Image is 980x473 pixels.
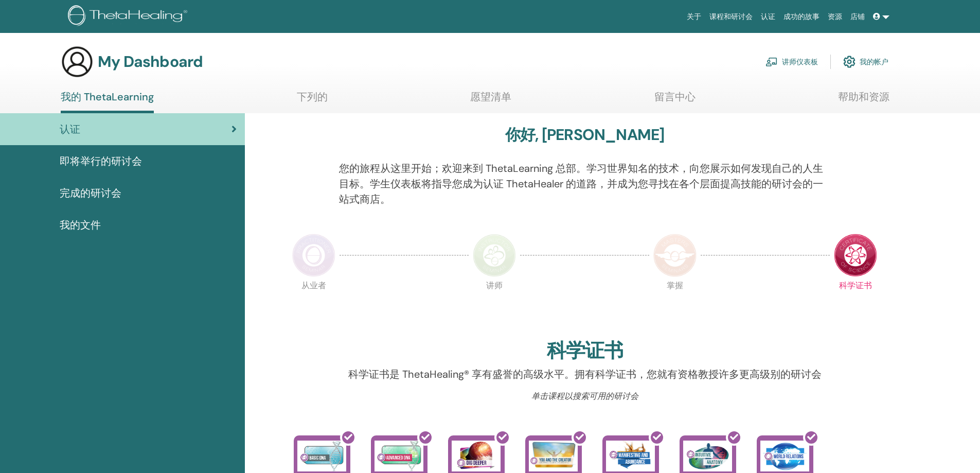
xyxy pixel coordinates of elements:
img: generic-user-icon.jpg [61,45,94,78]
a: 认证 [757,7,779,26]
img: Basic DNA [297,441,346,471]
h2: 科学证书 [547,339,623,363]
a: 我的 ThetaLearning [61,91,154,113]
img: Certificate of Science [834,234,877,277]
p: 您的旅程从这里开始；欢迎来到 ThetaLearning 总部。学习世界知名的技术，向您展示如何发现自己的人生目标。学生仪表板将指导您成为认证 ThetaHealer 的道路，并成为您寻找在各个... [339,161,830,207]
a: 帮助和资源 [838,91,889,111]
img: chalkboard-teacher.svg [765,57,778,66]
img: Intuitive Anatomy [683,441,732,471]
p: 单击课程以搜索可用的研讨会 [339,390,830,402]
span: 完成的研讨会 [60,185,121,201]
a: 下列的 [297,91,328,111]
img: Practitioner [292,234,335,277]
img: Instructor [473,234,516,277]
img: Manifesting and Abundance [606,441,655,471]
a: 课程和研讨会 [705,7,757,26]
a: 成功的故事 [779,7,824,26]
span: 认证 [60,121,80,137]
h3: My Dashboard [98,52,203,71]
img: logo.png [68,5,191,28]
a: 店铺 [846,7,869,26]
p: 科学证书 [834,282,877,325]
p: 掌握 [653,282,697,325]
span: 我的文件 [60,217,101,233]
img: World Relations [760,441,809,471]
p: 从业者 [292,282,335,325]
img: You and the Creator [529,441,578,469]
span: 即将举行的研讨会 [60,153,142,169]
a: 关于 [683,7,705,26]
img: Advanced DNA [375,441,423,471]
a: 愿望清单 [470,91,511,111]
a: 留言中心 [654,91,696,111]
a: 我的帐户 [843,50,888,73]
img: cog.svg [843,53,856,71]
img: Master [653,234,697,277]
h3: 你好, [PERSON_NAME] [505,126,664,144]
img: Dig Deeper [452,441,501,471]
p: 讲师 [473,282,516,325]
p: 科学证书是 ThetaHealing® 享有盛誉的高级水平。拥有科学证书，您就有资格教授许多更高级别的研讨会 [339,366,830,382]
a: 资源 [824,7,846,26]
a: 讲师仪表板 [765,50,818,73]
